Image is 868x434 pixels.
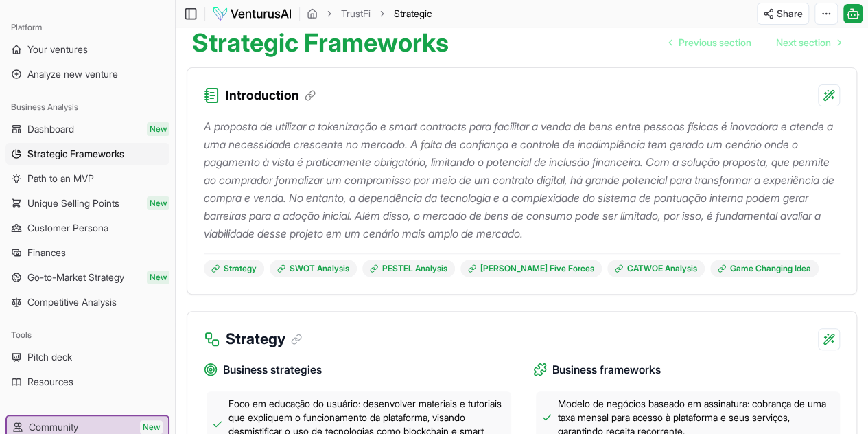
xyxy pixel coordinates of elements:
[658,29,762,56] a: Go to previous page
[5,217,169,239] a: Customer Persona
[776,36,831,49] span: Next section
[29,420,78,434] span: Community
[147,122,169,136] span: New
[212,5,292,22] img: logo
[27,350,72,364] span: Pitch deck
[5,192,169,214] a: Unique Selling PointsNew
[5,16,169,38] div: Platform
[226,86,316,105] h3: Introduction
[140,420,163,434] span: New
[5,324,169,346] div: Tools
[147,196,169,210] span: New
[5,346,169,368] a: Pitch deck
[607,260,705,277] a: CATWOE Analysis
[27,271,124,284] span: Go-to-Market Strategy
[5,371,169,393] a: Resources
[27,246,66,260] span: Finances
[658,29,852,56] nav: pagination
[710,260,819,277] a: Game Changing Idea
[27,196,119,210] span: Unique Selling Points
[27,295,117,309] span: Competitive Analysis
[307,7,432,21] nav: breadcrumb
[223,361,322,378] span: Business strategies
[226,328,302,350] h3: Strategy
[362,260,455,277] a: PESTEL Analysis
[5,63,169,85] a: Analyze new venture
[27,67,118,81] span: Analyze new venture
[5,118,169,140] a: DashboardNew
[341,7,371,21] a: TrustFi
[5,291,169,313] a: Competitive Analysis
[5,96,169,118] div: Business Analysis
[5,38,169,60] a: Your ventures
[679,36,751,49] span: Previous section
[757,3,809,25] button: Share
[394,7,432,21] span: Strategic
[147,271,169,284] span: New
[552,361,661,378] span: Business frameworks
[27,172,94,185] span: Path to an MVP
[460,260,602,277] a: [PERSON_NAME] Five Forces
[5,242,169,264] a: Finances
[765,29,852,56] a: Go to next page
[204,117,840,242] p: A proposta de utilizar a tokenização e smart contracts para facilitar a venda de bens entre pesso...
[5,266,169,288] a: Go-to-Market StrategyNew
[5,168,169,190] a: Path to an MVP
[204,260,264,277] a: Strategy
[27,147,124,161] span: Strategic Frameworks
[27,122,74,136] span: Dashboard
[27,375,73,389] span: Resources
[27,221,108,235] span: Customer Persona
[27,43,88,56] span: Your ventures
[5,143,169,165] a: Strategic Frameworks
[270,260,357,277] a: SWOT Analysis
[777,7,803,21] span: Share
[192,29,449,56] h1: Strategic Frameworks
